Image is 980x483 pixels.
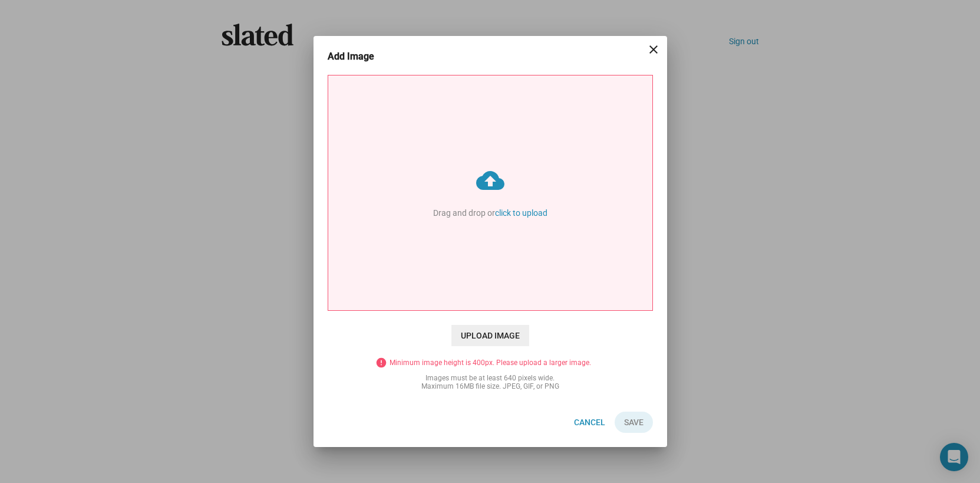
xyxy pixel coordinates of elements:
button: Save [615,412,653,433]
span: Save [624,412,644,433]
mat-icon: close [646,42,661,57]
button: Cancel [565,412,615,433]
span: Cancel [574,412,605,433]
span: Upload Image [451,325,529,346]
mat-icon: error [375,357,387,369]
div: Minimum image height is 400px. Please upload a larger image. [372,353,608,367]
h3: Add Image [328,50,391,63]
div: Images must be at least 640 pixels wide. Maximum 16MB file size. JPEG, GIF, or PNG [372,374,608,390]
